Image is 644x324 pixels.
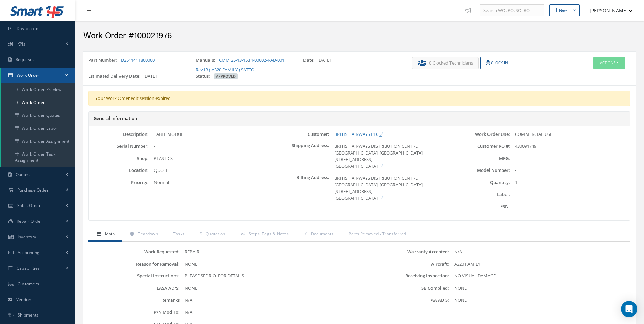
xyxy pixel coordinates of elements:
[206,231,225,237] span: Quotation
[559,7,567,13] div: New
[90,286,180,291] label: EASA AD'S:
[480,57,514,69] button: Clock In
[173,231,185,237] span: Tasks
[593,57,625,69] button: Actions
[196,57,284,73] a: PR00602-RAD-001 Rev IR ( A320 FAMILY ) SATTO
[480,4,544,17] input: Search WO, PO, SO, RO
[191,228,232,242] a: Quotation
[360,298,449,303] label: FAA AD'S:
[122,228,165,242] a: Teardown
[149,179,269,186] div: Normal
[17,203,41,209] span: Sales Order
[18,250,40,255] span: Accounting
[88,228,122,242] a: Main
[303,57,317,64] label: Date:
[549,4,580,16] button: New
[89,168,149,173] label: Location:
[510,191,630,198] div: -
[249,231,289,237] span: Steps, Tags & Notes
[510,167,630,174] div: -
[360,273,449,278] label: Receiving Inspection:
[449,156,510,161] label: MFG:
[449,168,510,173] label: Model Number:
[311,231,334,237] span: Documents
[190,57,298,73] div: ,
[1,135,75,148] a: Work Order Assignment
[334,131,383,137] a: BRITISH AIRWAYS PLC
[149,167,269,174] div: QUOTE
[449,261,629,268] div: A320 FAMILY
[16,57,34,62] span: Requests
[89,132,149,137] label: Description:
[232,228,295,242] a: Steps, Tags & Notes
[196,57,218,64] label: Manuals:
[180,285,359,292] div: NONE
[89,180,149,185] label: Priority:
[583,4,633,17] button: [PERSON_NAME]
[1,83,75,96] a: Work Order Preview
[90,273,180,278] label: Special Instructions:
[449,180,510,185] label: Quantity:
[180,309,359,316] div: N/A
[449,297,629,304] div: NONE
[1,148,75,167] a: Work Order Task Assignment
[18,234,36,240] span: Inventory
[219,57,248,63] a: CMM 25-13-15
[1,109,75,122] a: Work Order Quotes
[214,73,238,79] span: APPROVED
[621,301,637,317] div: Open Intercom Messenger
[510,131,630,138] div: COMMERCIAL USE
[17,265,40,271] span: Capabilities
[17,72,40,78] span: Work Order
[16,172,30,177] span: Quotes
[510,203,630,210] div: -
[17,25,39,31] span: Dashboard
[180,249,359,255] div: REPAIR
[180,261,359,268] div: NONE
[449,249,629,255] div: N/A
[510,179,630,186] div: 1
[90,310,180,315] label: P/N Mod To:
[88,73,143,80] label: Estimated Delivery Date:
[449,144,510,149] label: Customer RO #:
[121,57,155,63] a: D2511411800000
[515,143,536,149] span: 430091749
[295,228,340,242] a: Documents
[269,143,329,169] label: Shipping Address:
[329,143,449,169] div: BRITISH AIRWAYS DISTRIBUTION CENTRE, [GEOGRAPHIC_DATA], [GEOGRAPHIC_DATA] [STREET_ADDRESS] [GEOGR...
[18,312,39,318] span: Shipments
[449,273,629,280] div: NO VISUAL DAMAGE
[89,156,149,161] label: Shop:
[17,187,49,193] span: Purchase Order
[18,281,39,287] span: Customers
[269,132,329,137] label: Customer:
[298,57,405,73] div: [DATE]
[90,262,180,267] label: Reason for Removal:
[180,273,359,280] div: PLEASE SEE R.O. FOR DETAILS
[83,31,636,41] h2: Work Order #100021976
[360,286,449,291] label: SB Complied:
[349,231,406,237] span: Parts Removed / Transferred
[180,297,359,304] div: N/A
[90,298,180,303] label: Remarks
[360,249,449,254] label: Warranty Accepted:
[449,192,510,197] label: Label:
[149,155,269,162] div: PLASTICS
[510,155,630,162] div: -
[16,296,33,302] span: Vendors
[1,96,75,109] a: Work Order
[105,231,115,237] span: Main
[269,175,329,201] label: Billing Address:
[360,262,449,267] label: Aircraft:
[149,131,269,138] div: TABLE MODULE
[196,73,213,80] label: Status:
[88,91,630,106] div: Your Work Order edit session expired
[429,60,473,67] span: 0 Clocked Technicians
[154,143,155,149] span: -
[1,68,75,83] a: Work Order
[17,41,25,47] span: KPIs
[83,73,190,83] div: [DATE]
[449,285,629,292] div: NONE
[449,132,510,137] label: Work Order Use:
[90,249,180,254] label: Work Requested:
